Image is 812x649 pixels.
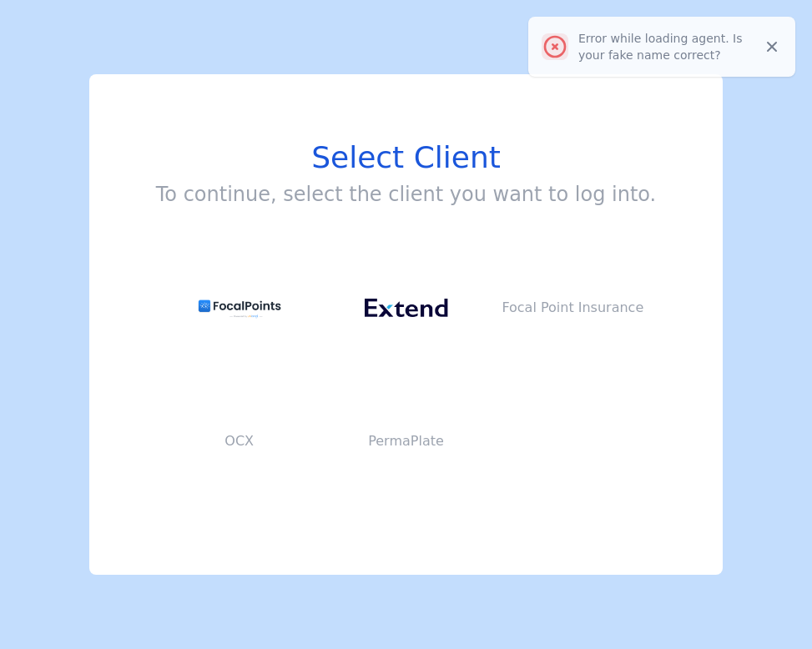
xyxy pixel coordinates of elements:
[323,375,490,508] button: PermaPlate
[323,431,490,451] p: PermaPlate
[578,30,759,63] div: Error while loading agent. Is your fake name correct?
[489,298,656,318] p: Focal Point Insurance
[156,141,656,174] h1: Select Client
[156,181,656,208] h3: To continue, select the client you want to log into.
[489,241,656,375] button: Focal Point Insurance
[759,33,785,60] button: Close
[156,375,323,508] button: OCX
[156,431,323,451] p: OCX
